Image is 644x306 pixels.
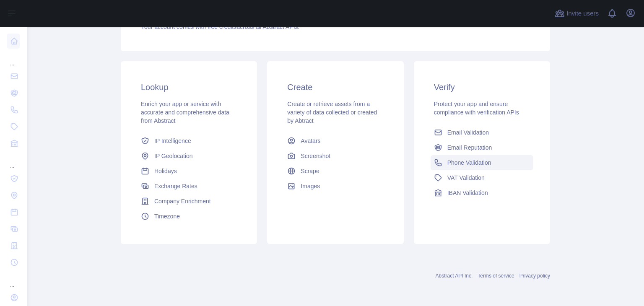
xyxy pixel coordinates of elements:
a: Scrape [284,163,387,179]
a: Screenshot [284,148,387,163]
span: Exchange Rates [154,182,197,190]
span: Company Enrichment [154,197,211,205]
span: Images [301,182,320,190]
a: Company Enrichment [138,194,240,209]
a: IP Geolocation [138,148,240,163]
span: Phone Validation [447,158,491,167]
span: Avatars [301,137,320,145]
a: IP Intelligence [138,133,240,148]
h3: Create [287,81,383,93]
span: IP Geolocation [154,152,193,160]
span: Invite users [566,9,599,18]
div: ... [7,153,20,169]
span: Your account comes with across all Abstract APIs. [141,23,299,30]
span: VAT Validation [447,174,485,182]
div: ... [7,272,20,288]
a: VAT Validation [431,170,533,185]
span: Screenshot [301,152,330,160]
a: Terms of service [478,273,514,279]
button: Invite users [553,7,600,20]
h3: Lookup [141,81,237,93]
a: Timezone [138,209,240,224]
span: free credits [208,23,236,30]
a: Email Validation [431,125,533,140]
a: Email Reputation [431,140,533,155]
a: Images [284,179,387,194]
a: Privacy policy [519,273,550,279]
span: IBAN Validation [447,189,488,197]
a: Holidays [138,163,240,179]
a: Avatars [284,133,387,148]
a: Abstract API Inc. [436,273,473,279]
a: Phone Validation [431,155,533,170]
span: Holidays [154,167,177,175]
span: Email Validation [447,128,489,137]
span: Timezone [154,212,180,220]
div: ... [7,50,20,67]
span: Protect your app and ensure compliance with verification APIs [434,101,519,116]
a: IBAN Validation [431,185,533,200]
span: Enrich your app or service with accurate and comprehensive data from Abstract [141,101,229,124]
span: Create or retrieve assets from a variety of data collected or created by Abtract [287,101,377,124]
span: Scrape [301,167,319,175]
h3: Verify [434,81,530,93]
a: Exchange Rates [138,179,240,194]
span: IP Intelligence [154,137,191,145]
span: Email Reputation [447,143,492,152]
